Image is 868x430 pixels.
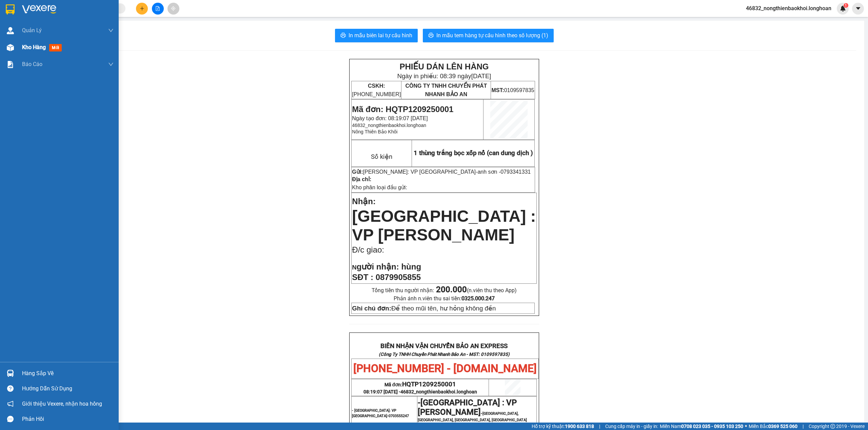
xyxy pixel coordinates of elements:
[418,411,527,428] span: [GEOGRAPHIC_DATA], [GEOGRAPHIC_DATA], [GEOGRAPHIC_DATA], [GEOGRAPHIC_DATA] -
[830,424,835,429] span: copyright
[803,423,804,430] span: |
[352,169,363,175] strong: Gửi:
[7,370,14,377] img: warehouse-icon
[22,368,114,379] div: Hàng sắp về
[768,424,797,429] strong: 0369 525 060
[394,295,495,302] span: Phản ánh n.viên thu sai tiền:
[376,273,421,282] span: 0879905855
[380,342,508,350] strong: BIÊN NHẬN VẬN CHUYỂN BẢO AN EXPRESS
[3,41,104,50] span: Mã đơn: HQTP1209250001
[371,153,392,160] span: Số kiện
[140,6,144,11] span: plus
[745,425,747,428] span: ⚪️
[3,23,52,35] span: [PHONE_NUMBER]
[401,262,421,271] span: hùng
[49,44,62,51] span: mới
[108,28,114,33] span: down
[352,129,397,134] span: Nông Thiên Bảo Khôi
[22,414,114,424] div: Phản hồi
[681,424,743,429] strong: 0708 023 035 - 0935 103 250
[357,262,399,271] span: gười nhận:
[436,285,467,294] strong: 200.000
[22,26,42,35] span: Quản Lý
[353,362,537,375] span: [PHONE_NUMBER] - [DOMAIN_NAME]
[397,72,491,80] span: Ngày in phiếu: 08:39 ngày
[389,414,409,418] span: 0703555247
[749,423,797,430] span: Miền Bắc
[399,62,489,71] strong: PHIẾU DÁN LÊN HÀNG
[45,3,134,12] strong: PHIẾU DÁN LÊN HÀNG
[352,305,391,312] strong: Ghi chú đơn:
[352,105,453,114] span: Mã đơn: HQTP1209250001
[384,382,456,387] span: Mã đơn:
[605,423,658,430] span: Cung cấp máy in - giấy in:
[660,423,743,430] span: Miền Nam
[7,401,14,407] span: notification
[352,83,401,97] span: [PHONE_NUMBER]
[352,123,426,128] span: 46832_nongthienbaokhoi.longhoan
[418,398,420,407] span: -
[500,169,531,175] span: 0793341331
[352,115,428,121] span: Ngày tạo đơn: 08:19:07 [DATE]
[852,3,864,15] button: caret-down
[43,14,137,21] span: Ngày in phiếu: 08:39 ngày
[368,83,385,89] strong: CSKH:
[461,295,495,302] strong: 0325.000.247
[7,44,14,51] img: warehouse-icon
[352,207,536,244] span: [GEOGRAPHIC_DATA] : VP [PERSON_NAME]
[436,287,517,294] span: (n.viên thu theo App)
[491,87,504,93] strong: MST:
[428,33,434,39] span: printer
[840,5,846,12] img: icon-new-feature
[352,273,373,282] strong: SĐT :
[855,5,861,12] span: caret-down
[471,72,491,80] span: [DATE]
[152,3,164,15] button: file-add
[335,29,418,42] button: printerIn mẫu biên lai tự cấu hình
[418,401,527,428] span: -
[845,3,847,8] span: 1
[372,287,517,294] span: Tổng tiền thu người nhận:
[418,398,517,417] span: [GEOGRAPHIC_DATA] : VP [PERSON_NAME]
[565,424,594,429] strong: 1900 633 818
[352,185,407,190] span: Kho phân loại đầu gửi:
[352,408,409,418] span: - [GEOGRAPHIC_DATA]: VP [GEOGRAPHIC_DATA]-
[402,381,456,388] span: HQTP1209250001
[22,44,46,50] span: Kho hàng
[7,416,14,422] span: message
[6,4,15,15] img: logo-vxr
[136,3,148,15] button: plus
[340,33,346,39] span: printer
[352,197,376,206] span: Nhận:
[108,62,114,67] span: down
[349,31,412,40] span: In mẫu biên lai tự cấu hình
[7,385,14,392] span: question-circle
[436,31,548,40] span: In mẫu tem hàng tự cấu hình theo số lượng (1)
[477,169,531,175] span: anh sơn -
[22,60,42,68] span: Báo cáo
[363,389,477,394] span: 08:19:07 [DATE] -
[7,27,14,34] img: warehouse-icon
[171,6,176,11] span: aim
[844,3,848,8] sup: 1
[59,23,124,35] span: CÔNG TY TNHH CHUYỂN PHÁT NHANH BẢO AN
[599,423,600,430] span: |
[532,423,594,430] span: Hỗ trợ kỹ thuật:
[423,29,554,42] button: printerIn mẫu tem hàng tự cấu hình theo số lượng (1)
[476,169,531,175] span: -
[155,6,160,11] span: file-add
[22,400,102,408] span: Giới thiệu Vexere, nhận hoa hồng
[7,61,14,68] img: solution-icon
[352,264,399,271] strong: N
[363,169,476,175] span: [PERSON_NAME]: VP [GEOGRAPHIC_DATA]
[22,384,114,394] div: Hướng dẫn sử dụng
[352,176,371,182] strong: Địa chỉ:
[400,389,477,394] span: 46832_nongthienbaokhoi.longhoan
[741,4,837,13] span: 46832_nongthienbaokhoi.longhoan
[379,352,510,357] strong: (Công Ty TNHH Chuyển Phát Nhanh Bảo An - MST: 0109597835)
[352,305,496,312] span: Để theo mũi tên, hư hỏng không đền
[405,83,487,97] span: CÔNG TY TNHH CHUYỂN PHÁT NHANH BẢO AN
[19,23,36,29] strong: CSKH:
[414,149,533,157] span: 1 thùng trắng bọc xốp nổ (can dung dịch )
[167,3,179,15] button: aim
